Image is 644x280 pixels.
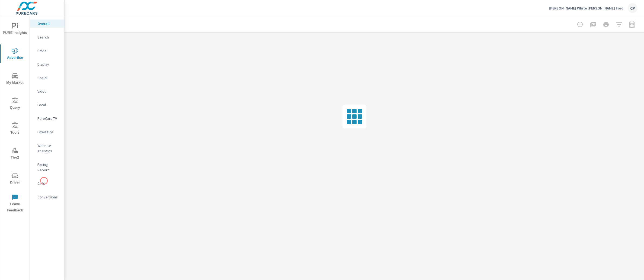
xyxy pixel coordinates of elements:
[37,181,60,186] p: Calls
[2,172,28,186] span: Driver
[628,3,637,13] div: CP
[37,162,60,173] p: Pacing Report
[37,62,60,67] p: Display
[30,128,64,136] div: Fixed Ops
[37,21,60,26] p: Overall
[30,101,64,109] div: Local
[0,16,30,216] div: nav menu
[2,123,28,136] span: Tools
[2,147,28,161] span: Tier2
[2,73,28,86] span: My Market
[30,114,64,123] div: PureCars TV
[30,47,64,55] div: PMAX
[37,102,60,108] p: Local
[30,33,64,41] div: Search
[37,48,60,53] p: PMAX
[2,98,28,111] span: Query
[37,34,60,40] p: Search
[30,60,64,68] div: Display
[30,141,64,155] div: Website Analytics
[2,23,28,36] span: PURE Insights
[30,193,64,201] div: Conversions
[37,75,60,81] p: Social
[37,143,60,154] p: Website Analytics
[37,194,60,200] p: Conversions
[37,129,60,135] p: Fixed Ops
[37,89,60,94] p: Video
[30,74,64,82] div: Social
[2,48,28,61] span: Advertise
[549,6,623,11] p: [PERSON_NAME] White [PERSON_NAME] Ford
[30,20,64,28] div: Overall
[2,194,28,214] span: Leave Feedback
[30,87,64,95] div: Video
[30,179,64,188] div: Calls
[30,160,64,174] div: Pacing Report
[37,116,60,121] p: PureCars TV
